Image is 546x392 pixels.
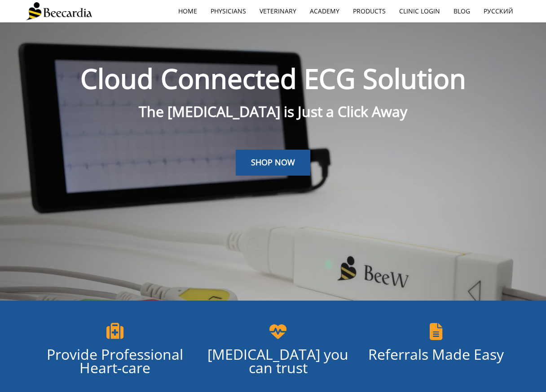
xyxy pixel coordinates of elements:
[26,2,92,20] img: Beecardia
[392,1,447,22] a: Clinic Login
[172,1,204,22] a: home
[139,102,407,121] span: The [MEDICAL_DATA] is Just a Click Away
[251,157,295,168] span: SHOP NOW
[204,1,253,22] a: Physicians
[80,60,466,97] span: Cloud Connected ECG Solution
[236,150,310,176] a: SHOP NOW
[47,345,183,377] span: Provide Professional Heart-care
[447,1,477,22] a: Blog
[207,345,348,377] span: [MEDICAL_DATA] you can trust
[477,1,520,22] a: Русский
[253,1,303,22] a: Veterinary
[303,1,346,22] a: Academy
[346,1,392,22] a: Products
[368,345,504,364] span: Referrals Made Easy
